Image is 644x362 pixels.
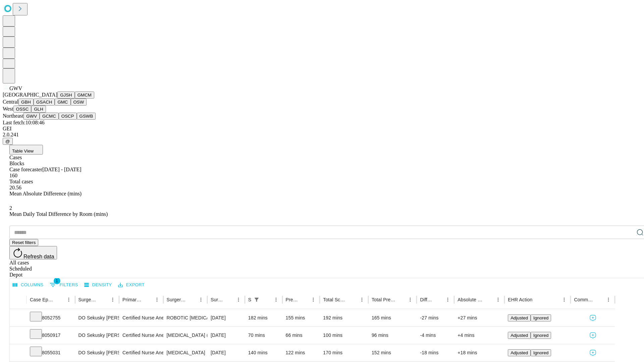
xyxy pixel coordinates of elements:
span: Ignored [533,350,548,355]
span: 2 [9,205,12,211]
button: OSW [71,99,87,106]
div: [DATE] [211,309,241,326]
div: +18 mins [458,344,501,361]
span: Northeast [3,113,23,119]
div: 192 mins [323,309,365,326]
button: Sort [187,295,196,304]
span: @ [5,139,10,144]
div: 152 mins [372,344,414,361]
div: 96 mins [372,327,414,344]
span: Table View [12,148,34,154]
span: Ignored [533,333,548,338]
div: Surgery Name [167,297,186,302]
button: Menu [406,295,415,304]
div: 100 mins [323,327,365,344]
span: Mean Daily Total Difference by Room (mins) [9,211,108,217]
div: Predicted In Room Duration [286,297,299,302]
span: [GEOGRAPHIC_DATA] [3,92,57,98]
button: Ignored [531,349,551,356]
div: 8052755 [30,309,72,326]
button: Expand [13,330,23,342]
button: Adjusted [508,314,531,321]
button: Sort [143,295,152,304]
button: GSACH [34,99,55,106]
button: Refresh data [9,246,57,259]
div: 165 mins [372,309,414,326]
span: Last fetch: 10:08:46 [3,120,45,125]
div: 1 active filter [252,295,261,304]
div: GEI [3,126,641,132]
div: -18 mins [420,344,451,361]
div: Comments [574,297,593,302]
div: [MEDICAL_DATA] (EGD), FLEXIBLE, TRANSORAL, WITH PERCUTANEOUS [MEDICAL_DATA] INSERTION [167,327,204,344]
button: Menu [493,295,503,304]
div: [MEDICAL_DATA] [167,344,204,361]
button: Sort [348,295,357,304]
div: 140 mins [248,344,279,361]
span: Reset filters [12,240,36,245]
div: ROBOTIC [MEDICAL_DATA] [167,309,204,326]
button: GJSH [57,92,75,99]
button: Sort [594,295,604,304]
div: Difference [420,297,433,302]
button: Sort [434,295,443,304]
button: Menu [64,295,73,304]
button: Export [116,280,146,290]
span: Adjusted [511,315,528,320]
div: Total Predicted Duration [372,297,396,302]
div: 70 mins [248,327,279,344]
span: Mean Absolute Difference (mins) [9,191,82,196]
div: +4 mins [458,327,501,344]
button: Table View [9,145,43,155]
button: @ [3,138,13,145]
div: 122 mins [286,344,317,361]
button: Ignored [531,314,551,321]
button: Sort [55,295,64,304]
button: Menu [108,295,117,304]
span: 20.56 [9,185,21,190]
span: GWV [9,85,22,91]
div: Absolute Difference [458,297,483,302]
button: GLH [31,106,46,113]
span: 160 [9,173,17,178]
span: Refresh data [23,254,54,259]
button: GMC [55,99,70,106]
div: Certified Nurse Anesthetist [122,327,160,344]
button: Reset filters [9,239,38,246]
div: Surgeon Name [78,297,98,302]
div: Case Epic Id [30,297,54,302]
button: Density [83,280,114,290]
div: DO Sekusky [PERSON_NAME] [78,309,116,326]
button: GMCM [75,92,94,99]
button: GBH [18,99,34,106]
button: Menu [559,295,569,304]
div: Surgery Date [211,297,224,302]
button: Show filters [48,280,80,290]
button: Expand [13,312,23,324]
div: Certified Nurse Anesthetist [122,309,160,326]
button: Menu [309,295,318,304]
div: [DATE] [211,327,241,344]
span: [DATE] - [DATE] [42,167,81,172]
div: Scheduled In Room Duration [248,297,251,302]
button: Sort [533,295,542,304]
button: Menu [443,295,452,304]
div: 155 mins [286,309,317,326]
div: Primary Service [122,297,142,302]
button: Sort [299,295,309,304]
div: 170 mins [323,344,365,361]
button: Menu [271,295,281,304]
button: GWV [23,113,40,120]
button: Menu [234,295,243,304]
span: Case forecaster [9,167,42,172]
span: Central [3,99,18,105]
div: -27 mins [420,309,451,326]
div: [DATE] [211,344,241,361]
button: GCMC [40,113,59,120]
div: +27 mins [458,309,501,326]
button: GSWB [77,113,96,120]
button: Menu [152,295,162,304]
span: Ignored [533,315,548,320]
button: Sort [99,295,108,304]
button: Menu [604,295,613,304]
